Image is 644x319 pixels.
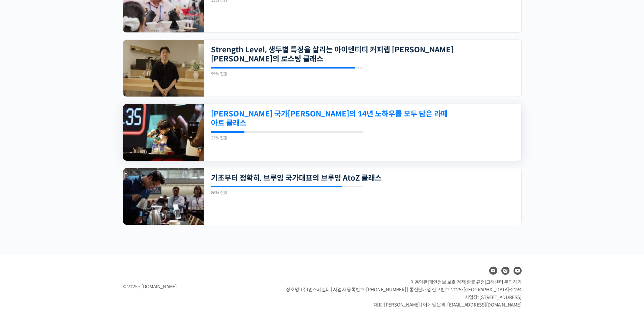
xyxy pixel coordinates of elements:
[211,136,363,140] div: 22% 진행
[211,72,363,76] div: 95% 진행
[467,279,485,285] a: 환불 규정
[2,214,45,231] a: 홈
[123,282,269,291] div: © 2025 - [DOMAIN_NAME]
[410,279,428,285] a: 이용약관
[62,224,70,230] span: 대화
[211,45,454,64] a: Strength Level, 생두별 특징을 살리는 아이덴티티 커피랩 [PERSON_NAME] [PERSON_NAME]의 로스팅 클래스
[45,214,87,231] a: 대화
[286,278,521,309] p: | | | 상호명: (주)언스페셜티 | 사업자 등록번호: [PHONE_NUMBER] | 통신판매업 신고번호: 2025-[GEOGRAPHIC_DATA]-2194 사업장: [ST...
[486,279,522,285] span: 고객센터 문의하기
[429,279,466,285] a: 개인정보 보호 정책
[211,109,454,128] a: [PERSON_NAME] 국가[PERSON_NAME]의 14년 노하우를 모두 담은 라떼아트 클래스
[21,224,25,230] span: 홈
[211,191,363,195] div: 86% 진행
[87,214,130,231] a: 설정
[211,174,454,183] a: 기초부터 정확히, 브루잉 국가대표의 브루잉 AtoZ 클래스
[104,224,113,230] span: 설정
